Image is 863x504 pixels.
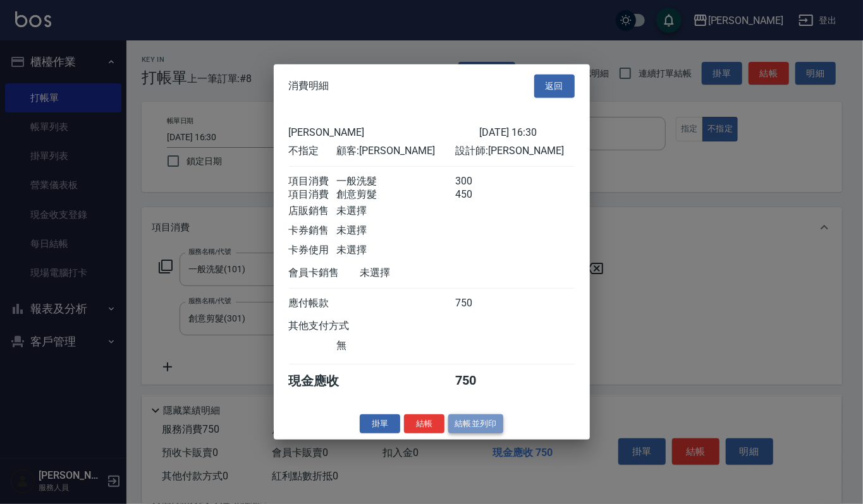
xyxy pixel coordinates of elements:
div: 設計師: [PERSON_NAME] [455,144,574,157]
span: 消費明細 [289,80,329,92]
div: 未選擇 [360,266,479,279]
div: 750 [455,296,503,309]
div: 現金應收 [289,372,360,389]
div: 未選擇 [336,204,455,217]
div: [PERSON_NAME] [289,126,479,138]
div: 項目消費 [289,174,336,188]
div: 750 [455,372,503,389]
div: 會員卡銷售 [289,266,360,279]
button: 結帳 [404,414,444,433]
div: 卡券使用 [289,243,336,256]
div: 300 [455,174,503,188]
button: 掛單 [360,414,400,433]
div: [DATE] 16:30 [479,126,575,138]
div: 店販銷售 [289,204,336,217]
button: 返回 [534,75,575,98]
div: 未選擇 [336,243,455,256]
div: 450 [455,188,503,201]
div: 應付帳款 [289,296,336,309]
button: 結帳並列印 [448,414,503,433]
div: 一般洗髮 [336,174,455,188]
div: 不指定 [289,144,336,157]
div: 卡券銷售 [289,224,336,237]
div: 項目消費 [289,188,336,201]
div: 無 [336,339,455,352]
div: 顧客: [PERSON_NAME] [336,144,455,157]
div: 創意剪髮 [336,188,455,201]
div: 未選擇 [336,224,455,237]
div: 其他支付方式 [289,319,384,332]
